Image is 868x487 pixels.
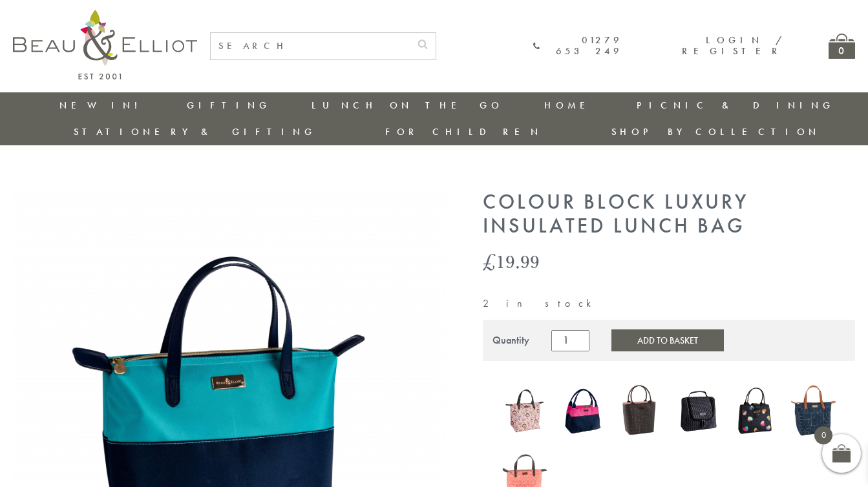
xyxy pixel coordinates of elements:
[611,125,820,138] a: Shop by collection
[59,99,146,112] a: New in!
[618,382,662,442] a: Dove Insulated Lunch Bag
[814,426,832,444] span: 0
[483,298,855,309] p: 2 in stock
[483,248,496,275] span: £
[791,380,836,440] img: Navy 7L Luxury Insulated Lunch Bag
[675,382,720,440] img: Manhattan Larger Lunch Bag
[74,125,316,138] a: Stationery & Gifting
[682,34,783,57] a: Login / Register
[385,125,542,138] a: For Children
[618,382,662,440] img: Dove Insulated Lunch Bag
[502,382,547,440] img: Boho Luxury Insulated Lunch Bag
[829,34,855,59] a: 0
[733,384,778,440] a: Emily Heart Insulated Lunch Bag
[675,382,720,442] a: Manhattan Larger Lunch Bag
[483,248,540,275] bdi: 19.99
[502,382,547,442] a: Boho Luxury Insulated Lunch Bag
[544,99,596,112] a: Home
[560,382,605,442] a: Colour Block Insulated Lunch Bag
[637,99,834,112] a: Picnic & Dining
[483,191,855,238] h1: Colour Block Luxury Insulated Lunch Bag
[611,329,724,351] button: Add to Basket
[211,33,410,59] input: SEARCH
[733,384,778,437] img: Emily Heart Insulated Lunch Bag
[791,380,836,443] a: Navy 7L Luxury Insulated Lunch Bag
[551,330,589,351] input: Product quantity
[492,335,529,346] div: Quantity
[312,99,503,112] a: Lunch On The Go
[187,99,271,112] a: Gifting
[13,10,197,79] img: logo
[533,35,622,57] a: 01279 653 249
[560,382,605,440] img: Colour Block Insulated Lunch Bag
